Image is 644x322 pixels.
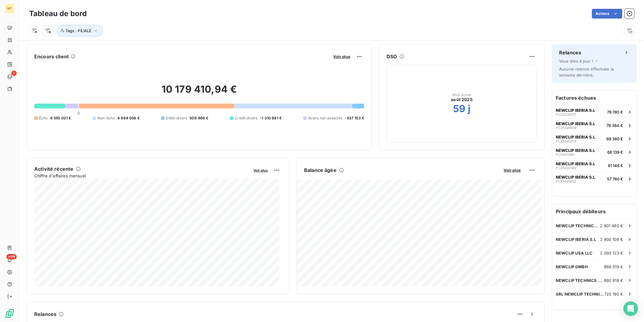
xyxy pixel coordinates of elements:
[57,25,103,36] button: Tags : FILIALE
[559,49,581,56] h6: Relances
[556,264,588,269] span: NEWCLIP GMBH
[556,161,595,166] span: NEWCLIP IBERIA S.L
[331,54,352,59] button: Voir plus
[235,115,257,121] span: Crédit divers
[97,115,115,121] span: Non-échu
[468,103,471,115] h2: j
[552,145,636,159] button: NEWCLIP IBERIA S.LFC2503116166 139 €
[556,108,595,113] span: NEWCLIP IBERIA S.L
[552,118,636,132] button: NEWCLIP IBERIA S.LFC2504180978 384 €
[556,121,595,126] span: NEWCLIP IBERIA S.L
[556,251,592,255] span: NEWCLIP USA LLC
[77,111,80,115] span: 0
[604,278,623,283] span: 860 918 €
[556,148,595,153] span: NEWCLIP IBERIA S.L
[190,115,208,121] span: 508 466 €
[556,139,576,143] span: FC25042513
[304,166,337,174] h6: Balance âgée
[65,28,92,33] span: Tags : FILIALE
[29,8,87,19] h3: Tableau de bord
[34,310,56,318] h6: Relances
[556,180,576,183] span: FC25041002
[600,251,623,255] span: 2 093 123 €
[556,126,576,130] span: FC25041809
[623,301,638,316] div: Open Intercom Messenger
[552,132,636,145] button: NEWCLIP IBERIA S.LFC2504251369 360 €
[5,4,15,13] div: NT
[452,93,471,97] span: Mois actuel
[607,176,623,181] span: 57 760 €
[11,70,17,76] span: 1
[556,135,595,139] span: NEWCLIP IBERIA S.L
[556,292,604,296] span: SRL NEWCLIP TECHNICS [GEOGRAPHIC_DATA]
[252,167,270,173] button: Voir plus
[166,115,187,121] span: Débit divers
[5,72,14,81] a: 1
[345,115,364,121] span: -537 153 €
[552,172,636,185] button: NEWCLIP IBERIA S.LFC2504100257 760 €
[39,115,48,121] span: Échu
[556,223,600,228] span: NEWCLIP TECHNICS AUSTRALIA PTY
[34,173,249,179] span: Chiffre d'affaires mensuel
[606,123,623,128] span: 78 384 €
[556,113,576,116] span: FC25030217
[556,237,596,242] span: NEWCLIP IBERIA S.L
[556,278,604,283] span: NEWCLIP TECHNICS JAPAN KK
[604,264,623,269] span: 868 019 €
[34,165,73,173] h6: Activité récente
[5,309,15,318] img: Logo LeanPay
[451,97,472,103] span: août 2025
[556,153,575,156] span: FC25031161
[607,150,623,155] span: 66 139 €
[502,167,522,173] button: Voir plus
[552,204,636,219] h6: Principaux débiteurs
[333,54,350,59] span: Voir plus
[552,159,636,172] button: NEWCLIP IBERIA S.LFC2502019261 146 €
[556,166,576,170] span: FC25020192
[260,115,282,121] span: -1 310 981 €
[556,175,595,180] span: NEWCLIP IBERIA S.L
[559,67,614,77] span: Aucune relance effectuée la semaine dernière.
[607,110,623,115] span: 79 785 €
[308,115,343,121] span: Avoirs non associés
[604,292,623,296] span: 725 190 €
[600,223,623,228] span: 2 801 480 €
[34,83,364,101] h2: 10 179 410,94 €
[592,9,622,19] button: Actions
[453,103,465,115] h2: 59
[559,59,593,63] span: Vous êtes à jour !
[608,163,623,168] span: 61 146 €
[117,115,140,121] span: 4 964 058 €
[50,115,71,121] span: 6 555 021 €
[600,237,623,242] span: 2 800 108 €
[6,254,17,259] span: +99
[552,91,636,105] h6: Factures échues
[504,168,521,173] span: Voir plus
[253,168,268,173] span: Voir plus
[34,53,69,60] h6: Encours client
[387,53,397,60] h6: DSO
[606,136,623,141] span: 69 360 €
[552,105,636,118] button: NEWCLIP IBERIA S.LFC2503021779 785 €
